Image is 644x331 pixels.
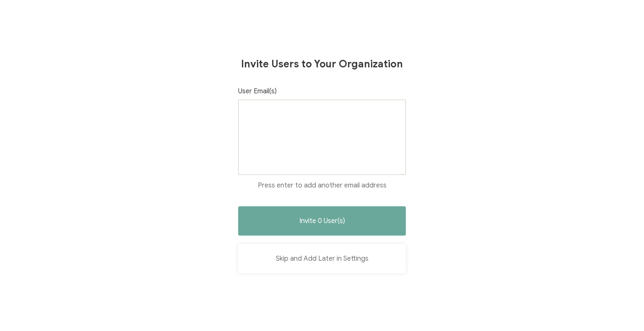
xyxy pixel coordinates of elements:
iframe: Chat Widget [504,237,644,331]
span: User Email(s) [238,87,277,95]
button: Invite 0 User(s) [238,206,406,236]
h1: Invite Users to Your Organization [241,58,403,70]
span: Press enter to add another email address [258,181,387,190]
span: Invite 0 User(s) [299,218,345,224]
button: Skip and Add Later in Settings [238,244,406,273]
